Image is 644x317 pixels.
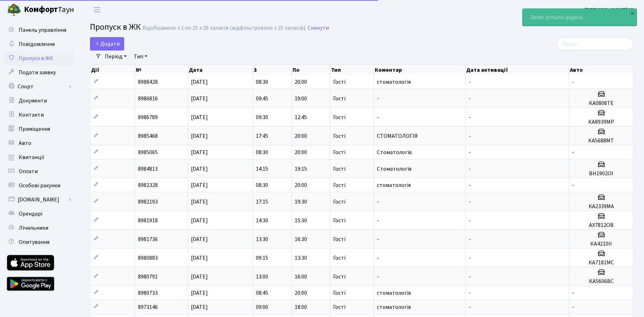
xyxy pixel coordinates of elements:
[572,137,630,144] h5: КА5688МТ
[295,132,307,140] span: 20:00
[374,65,465,75] th: Коментар
[572,148,574,156] span: -
[138,165,158,173] span: 8984813
[569,65,633,75] th: Авто
[330,65,374,75] th: Тип
[138,181,158,189] span: 8982328
[19,168,38,175] span: Оплати
[256,148,268,156] span: 08:30
[19,153,44,161] span: Квитанції
[88,4,106,16] button: Переключити навігацію
[19,26,66,34] span: Панель управління
[295,181,307,189] span: 20:00
[191,165,208,173] span: [DATE]
[295,198,307,206] span: 19:30
[572,203,630,210] h5: КА2339МА
[138,254,158,262] span: 8980883
[295,165,307,173] span: 19:15
[295,273,307,281] span: 16:00
[191,289,208,297] span: [DATE]
[19,139,31,147] span: Авто
[295,95,307,102] span: 19:00
[292,65,331,75] th: По
[4,108,74,122] a: Контакти
[191,198,208,206] span: [DATE]
[333,133,345,139] span: Гості
[4,221,74,235] a: Лічильники
[377,198,379,206] span: -
[95,40,120,48] span: Додати
[377,273,379,281] span: -
[469,113,471,121] span: -
[256,273,268,281] span: 13:00
[191,78,208,86] span: [DATE]
[333,274,345,280] span: Гості
[90,21,141,33] span: Пропуск в ЖК
[256,165,268,173] span: 14:15
[377,217,379,224] span: -
[469,289,471,297] span: -
[333,115,345,120] span: Гості
[4,207,74,221] a: Орендарі
[143,25,306,31] div: Відображено з 1 по 25 з 26 записів (відфільтровано з 25 записів).
[295,78,307,86] span: 20:00
[4,80,74,94] a: Спорт
[333,96,345,101] span: Гості
[4,51,74,65] a: Пропуск в ЖК
[19,111,44,119] span: Контакти
[19,40,55,48] span: Повідомлення
[377,303,411,311] span: стоматологія
[24,4,58,15] b: Комфорт
[191,95,208,102] span: [DATE]
[4,136,74,150] a: Авто
[585,6,636,14] a: [PERSON_NAME] Ю.
[4,235,74,249] a: Опитування
[90,37,124,51] a: Додати
[256,78,268,86] span: 08:30
[295,254,307,262] span: 13:30
[191,181,208,189] span: [DATE]
[572,78,574,86] span: -
[333,290,345,296] span: Гості
[188,65,253,75] th: Дата
[4,23,74,37] a: Панель управління
[469,181,471,189] span: -
[138,113,158,121] span: 8986789
[19,224,48,232] span: Лічильники
[572,278,630,285] h5: КА5606ВС
[191,254,208,262] span: [DATE]
[256,303,268,311] span: 09:00
[19,182,60,189] span: Особові рахунки
[19,97,47,105] span: Документи
[138,95,158,102] span: 8986816
[572,259,630,266] h5: КА7181МС
[469,148,471,156] span: -
[4,37,74,51] a: Повідомлення
[295,289,307,297] span: 20:00
[469,254,471,262] span: -
[4,122,74,136] a: Приміщення
[377,254,379,262] span: -
[135,65,188,75] th: №
[572,241,630,247] h5: КА4210ІІ
[4,164,74,178] a: Оплати
[19,69,56,76] span: Подати заявку
[256,254,268,262] span: 09:15
[333,304,345,310] span: Гості
[4,150,74,164] a: Квитанції
[256,217,268,224] span: 14:30
[191,148,208,156] span: [DATE]
[572,100,630,107] h5: КА0808ТЕ
[131,51,150,63] a: Тип
[465,65,569,75] th: Дата активації
[19,238,49,246] span: Опитування
[377,165,411,173] span: Стоматологія
[469,303,471,311] span: -
[4,178,74,193] a: Особові рахунки
[191,217,208,224] span: [DATE]
[333,79,345,85] span: Гості
[572,181,574,189] span: -
[629,10,636,17] div: ×
[377,113,379,121] span: -
[572,170,630,177] h5: ВН1902ОІ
